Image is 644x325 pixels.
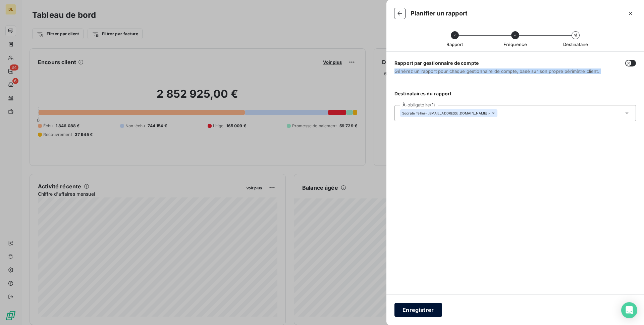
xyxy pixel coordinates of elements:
[563,42,588,47] span: Destinataire
[394,60,617,66] span: Rapport par gestionnaire de compte
[394,303,442,317] button: Enregistrer
[503,42,527,47] span: Fréquence
[394,68,617,74] span: Générez un rapport pour chaque gestionnaire de compte, basé sur son propre périmètre client.
[446,42,463,47] span: Rapport
[411,9,468,18] h5: Planifier un rapport
[621,302,637,318] div: Open Intercom Messenger
[402,111,490,115] div: Socrate Tellier < [EMAIL_ADDRESS][DOMAIN_NAME] >
[394,90,636,97] span: Destinataires du rapport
